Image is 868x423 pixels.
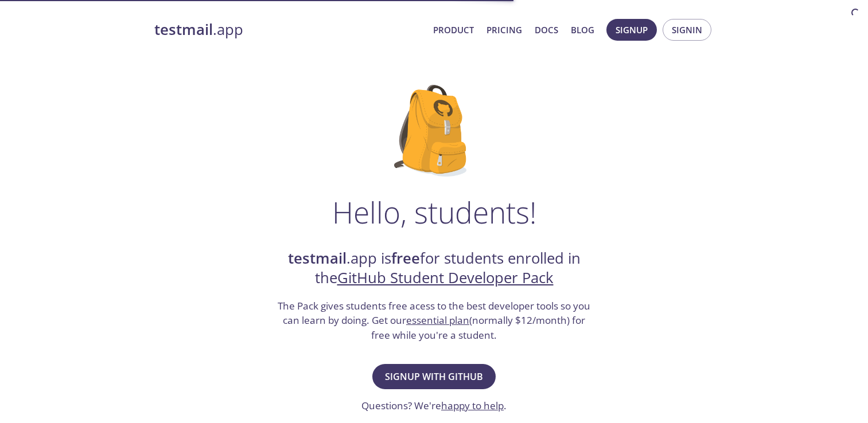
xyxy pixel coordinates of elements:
[288,248,347,268] strong: testmail
[394,85,474,177] img: github-student-backpack.png
[406,314,469,327] a: essential plan
[606,19,657,41] button: Signup
[372,364,496,389] button: Signup with GitHub
[361,398,507,413] h3: Questions? We're .
[663,19,711,41] button: Signin
[277,249,592,288] h2: .app is for students enrolled in the
[486,22,522,37] a: Pricing
[154,19,213,40] strong: testmail
[154,20,424,40] a: testmail.app
[385,369,483,385] span: Signup with GitHub
[571,22,594,37] a: Blog
[535,22,558,37] a: Docs
[391,248,420,268] strong: free
[441,399,504,412] a: happy to help
[277,299,592,343] h3: The Pack gives students free acess to the best developer tools so you can learn by doing. Get our...
[433,22,474,37] a: Product
[616,22,648,37] span: Signup
[672,22,702,37] span: Signin
[337,268,554,288] a: GitHub Student Developer Pack
[332,195,536,229] h1: Hello, students!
